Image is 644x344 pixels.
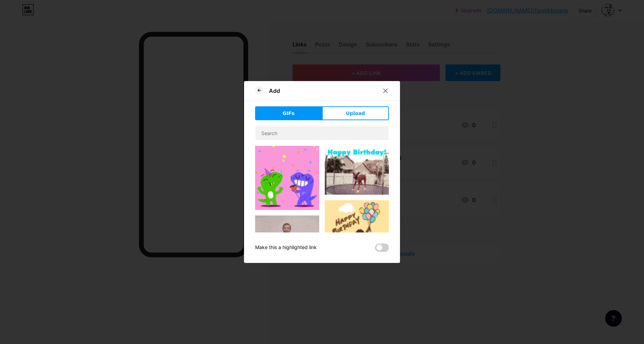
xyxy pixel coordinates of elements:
img: Gihpy [255,146,319,210]
div: Make this a highlighted link [255,244,317,252]
img: Gihpy [325,146,389,195]
div: Add [269,87,280,95]
button: GIFs [255,106,322,120]
img: Gihpy [255,215,319,269]
span: GIFs [282,110,295,117]
button: Upload [322,106,389,120]
input: Search [255,126,389,140]
span: Upload [346,110,365,117]
img: Gihpy [325,200,389,264]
